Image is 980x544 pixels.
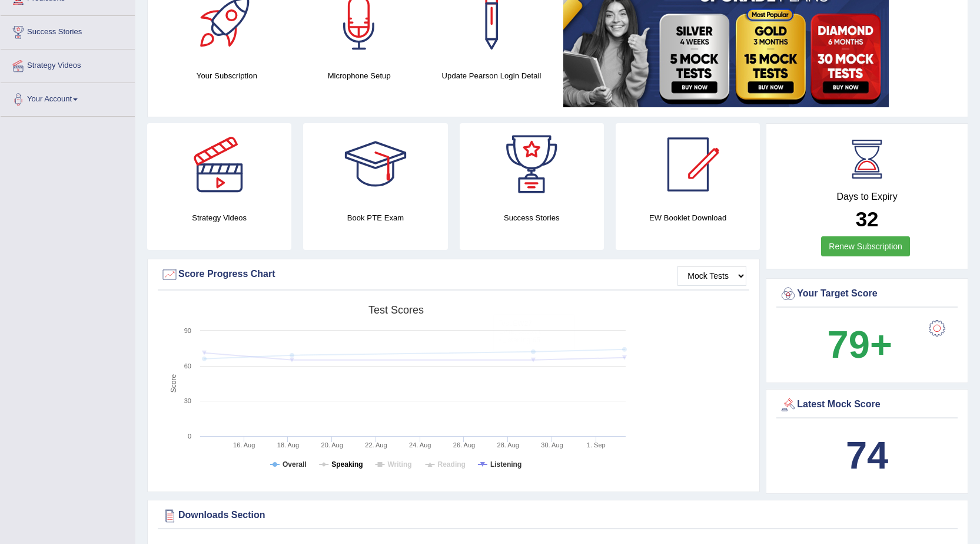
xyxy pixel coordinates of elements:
[1,83,135,113] a: Your Account
[779,285,955,303] div: Your Target Score
[846,434,888,477] b: 74
[321,441,343,449] tspan: 20. Aug
[368,304,424,316] tspan: Test scores
[283,460,307,469] tspan: Overall
[303,212,447,224] h4: Book PTE Exam
[616,212,760,224] h4: EW Booklet Download
[460,212,604,224] h4: Success Stories
[170,374,178,393] tspan: Score
[365,441,387,449] tspan: 22. Aug
[387,460,411,469] tspan: Writing
[779,192,955,202] h4: Days to Expiry
[167,70,287,82] h4: Your Subscription
[828,323,892,366] b: 79+
[161,507,955,525] div: Downloads Section
[147,212,291,224] h4: Strategy Videos
[188,433,191,440] text: 0
[587,441,606,449] tspan: 1. Sep
[1,16,135,45] a: Success Stories
[184,397,191,404] text: 30
[431,70,552,82] h4: Update Pearson Login Detail
[184,362,191,370] text: 60
[541,441,563,449] tspan: 30. Aug
[453,441,475,449] tspan: 26. Aug
[409,441,431,449] tspan: 24. Aug
[299,70,420,82] h4: Microphone Setup
[490,460,521,469] tspan: Listening
[1,50,135,79] a: Strategy Videos
[856,207,879,230] b: 32
[233,441,255,449] tspan: 16. Aug
[438,460,466,469] tspan: Reading
[277,441,299,449] tspan: 18. Aug
[497,441,519,449] tspan: 28. Aug
[331,460,363,469] tspan: Speaking
[821,236,910,256] a: Renew Subscription
[779,396,955,414] div: Latest Mock Score
[184,327,191,334] text: 90
[161,266,746,283] div: Score Progress Chart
